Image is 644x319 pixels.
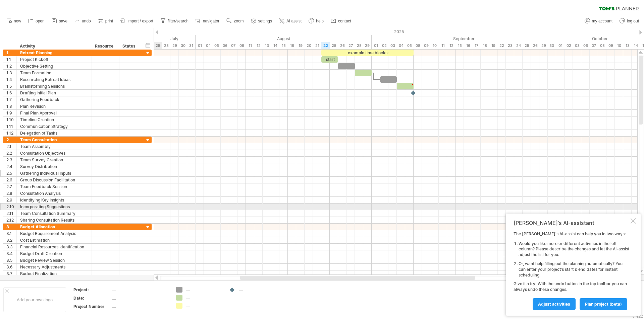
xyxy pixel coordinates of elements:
div: Necessary Adjustments [20,264,88,270]
div: Tuesday, 5 August 2025 [212,42,221,49]
div: Status [122,43,137,50]
a: navigator [194,17,221,25]
div: Tuesday, 19 August 2025 [296,42,305,49]
div: 1.10 [6,116,16,123]
div: Tuesday, 7 October 2025 [590,42,598,49]
div: 2.7 [6,183,16,190]
div: Monday, 1 September 2025 [372,42,380,49]
div: Wednesday, 3 September 2025 [388,42,397,49]
div: Monday, 15 September 2025 [455,42,464,49]
div: Friday, 1 August 2025 [196,42,204,49]
div: Wednesday, 17 September 2025 [472,42,481,49]
div: Plan Revision [20,103,88,109]
div: 2.5 [6,170,16,176]
div: Friday, 29 August 2025 [363,42,372,49]
div: 2.10 [6,204,16,210]
div: 1.11 [6,123,16,130]
a: AI assist [277,17,304,25]
div: 3.1 [6,230,16,237]
div: Sharing Consultation Results [20,217,88,223]
div: 2.12 [6,217,16,223]
div: Timeline Creation [20,116,88,123]
a: log out [618,17,641,25]
div: Activity [20,43,88,50]
div: .... [112,304,168,309]
div: Project Number [73,304,110,309]
div: 1.3 [6,70,16,76]
a: new [5,17,23,25]
div: Wednesday, 20 August 2025 [305,42,313,49]
span: settings [258,19,272,23]
div: Budget Requirement Analysis [20,230,88,237]
div: Tuesday, 23 September 2025 [506,42,514,49]
div: 2.4 [6,163,16,170]
div: Drafting Initial Plan [20,90,88,96]
span: open [36,19,45,23]
span: log out [627,19,639,23]
div: Tuesday, 12 August 2025 [254,42,263,49]
div: 1.5 [6,83,16,89]
div: 2.9 [6,197,16,203]
span: save [59,19,67,23]
div: August 2025 [196,35,372,42]
div: Group Discussion Facilitation [20,177,88,183]
span: Adjust activities [538,302,570,307]
div: 1.7 [6,96,16,103]
a: contact [329,17,353,25]
div: start [321,56,338,63]
div: 1 [6,50,16,56]
div: Project: [73,287,110,293]
div: Wednesday, 27 August 2025 [346,42,355,49]
div: Final Plan Approval [20,110,88,116]
div: 2.2 [6,150,16,156]
div: Monday, 6 October 2025 [581,42,590,49]
div: Friday, 5 September 2025 [405,42,414,49]
div: Delegation of Tasks [20,130,88,136]
div: 3.4 [6,250,16,257]
a: zoom [225,17,246,25]
div: Friday, 22 August 2025 [321,42,330,49]
a: print [96,17,115,25]
div: 1.9 [6,110,16,116]
div: .... [112,287,168,293]
div: Tuesday, 2 September 2025 [380,42,388,49]
div: Researching Retreat Ideas [20,76,88,83]
span: zoom [234,19,244,23]
div: Tuesday, 16 September 2025 [464,42,472,49]
div: Team Feedback Session [20,183,88,190]
div: Budget Draft Creation [20,250,88,257]
div: .... [239,287,275,293]
div: The [PERSON_NAME]'s AI-assist can help you in two ways: Give it a try! With the undo button in th... [514,231,629,310]
div: Monday, 13 October 2025 [623,42,632,49]
li: Or, want help filling out the planning automatically? You can enter your project's start & end da... [519,261,629,278]
a: settings [249,17,274,25]
div: Friday, 15 August 2025 [279,42,288,49]
div: Wednesday, 1 October 2025 [556,42,565,49]
div: .... [186,287,222,293]
a: filter/search [159,17,191,25]
div: 3 [6,224,16,230]
div: 1.4 [6,76,16,83]
div: Team Survey Creation [20,157,88,163]
div: Friday, 10 October 2025 [615,42,623,49]
div: Wednesday, 13 August 2025 [263,42,271,49]
a: my account [583,17,614,25]
div: Tuesday, 14 October 2025 [632,42,640,49]
div: .... [186,303,222,309]
div: Gathering Individual Inputs [20,170,88,176]
div: 1.1 [6,56,16,63]
div: Add your own logo [3,287,66,312]
div: 2.1 [6,143,16,150]
div: Wednesday, 30 July 2025 [179,42,187,49]
div: 3.5 [6,257,16,263]
div: 2.8 [6,190,16,196]
div: Tuesday, 30 September 2025 [548,42,556,49]
div: 3.6 [6,264,16,270]
span: undo [82,19,91,23]
div: .... [186,295,222,301]
a: Adjust activities [533,298,576,310]
span: print [105,19,113,23]
div: 3.7 [6,270,16,277]
div: Communication Strategy [20,123,88,130]
div: Friday, 12 September 2025 [447,42,455,49]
